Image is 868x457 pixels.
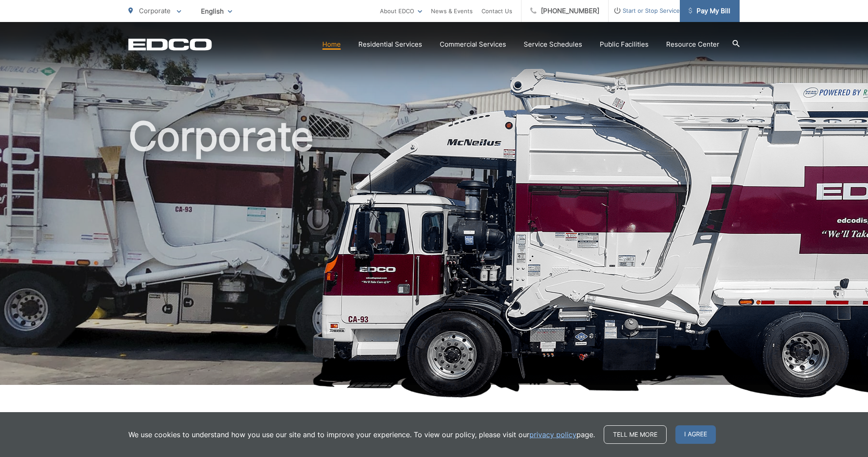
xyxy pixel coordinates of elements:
a: Public Facilities [600,39,649,50]
a: EDCD logo. Return to the homepage. [128,38,212,51]
a: Residential Services [358,39,422,50]
a: privacy policy [529,429,576,440]
a: Home [322,39,341,50]
a: News & Events [431,6,473,16]
a: Commercial Services [440,39,506,50]
span: Corporate [139,7,171,15]
a: Resource Center [666,39,719,50]
a: Service Schedules [524,39,582,50]
span: Pay My Bill [689,6,730,16]
a: Contact Us [481,6,512,16]
h1: Corporate [128,114,740,393]
a: Tell me more [604,425,667,444]
p: We use cookies to understand how you use our site and to improve your experience. To view our pol... [128,429,595,440]
a: About EDCO [380,6,422,16]
span: I agree [675,425,716,444]
span: English [194,4,239,19]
